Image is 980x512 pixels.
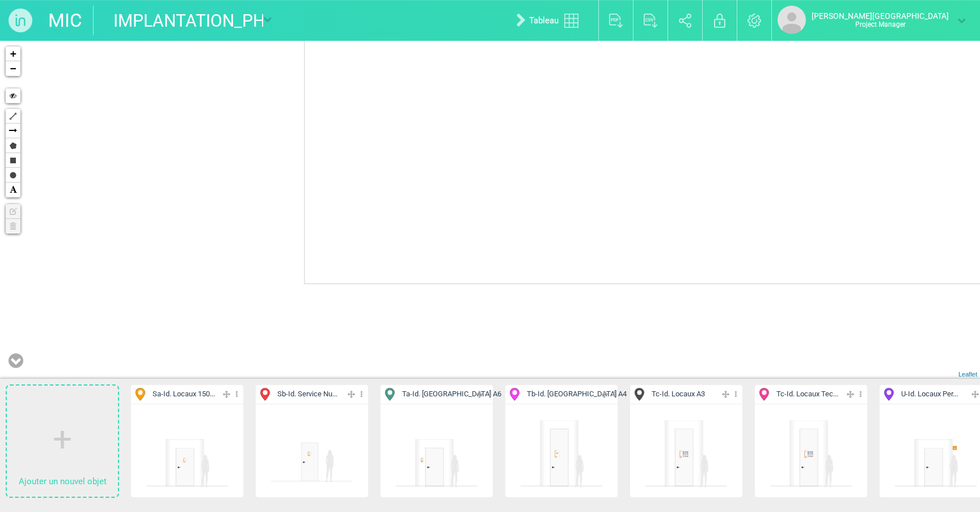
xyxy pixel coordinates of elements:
[6,124,20,138] a: Arrow
[519,409,603,493] img: 115439769118.png
[6,46,20,61] a: Zoom in
[609,14,623,28] img: export_pdf.svg
[6,153,20,168] a: Rectangle
[527,389,598,400] span: Tb - Id. [GEOGRAPHIC_DATA] A4
[812,20,949,28] p: Project Manager
[277,389,337,400] span: Sb - Id. Service Nu...
[153,389,215,400] span: Sa - Id. Locaux 150...
[508,2,593,39] a: Tableau
[402,389,473,400] span: Ta - Id. [GEOGRAPHIC_DATA] A6
[6,138,20,153] a: Polygon
[769,409,853,493] img: 120943428910.png
[6,109,20,124] a: Polyline
[270,409,354,493] img: 113759166838.png
[679,14,692,28] img: share.svg
[776,389,838,400] span: Tc - Id. Locaux Tec...
[652,389,705,400] span: Tc - Id. Locaux A3
[6,61,20,76] a: Zoom out
[48,6,82,35] a: MIC
[395,409,479,493] img: 114932581889.png
[958,371,977,378] a: Leaflet
[6,183,20,197] a: Text
[6,168,20,183] a: Circle
[901,389,958,400] span: U - Id. Locaux Per...
[778,6,966,34] a: [PERSON_NAME][GEOGRAPHIC_DATA]Project Manager
[644,409,728,493] img: 120943428910.png
[7,386,118,497] a: Ajouter un nouvel objet
[778,6,806,34] img: default_avatar.png
[6,219,20,234] a: No layers to delete
[145,409,229,493] img: 114857802628.png
[644,14,658,28] img: export_csv.svg
[7,473,118,490] p: Ajouter un nouvel objet
[564,14,578,28] img: tableau.svg
[714,14,725,28] img: locked.svg
[747,14,762,28] img: settings.svg
[812,11,949,20] strong: [PERSON_NAME][GEOGRAPHIC_DATA]
[894,409,978,493] img: 114826134325.png
[6,204,20,219] a: No layers to edit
